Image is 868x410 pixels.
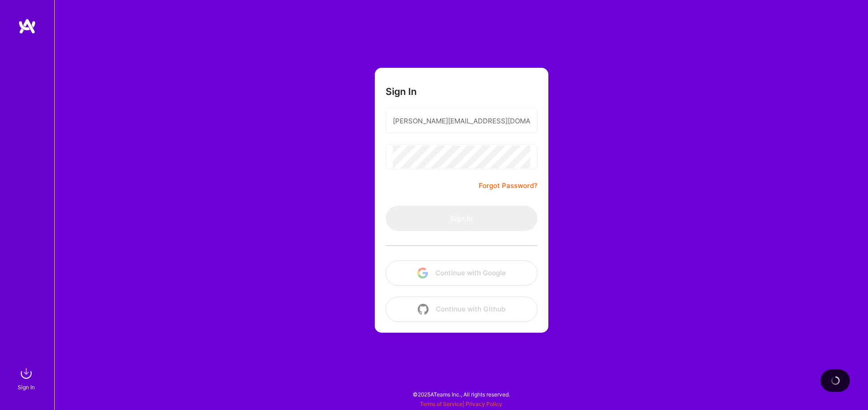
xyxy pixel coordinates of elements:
[479,180,538,191] a: Forgot Password?
[17,364,35,382] img: sign in
[18,18,36,34] img: logo
[418,304,429,315] img: icon
[386,260,538,286] button: Continue with Google
[393,109,530,132] input: Email...
[386,86,417,97] h3: Sign In
[19,364,35,392] a: sign inSign In
[420,401,502,407] span: |
[18,382,35,392] div: Sign In
[420,401,462,407] a: Terms of Service
[830,376,840,386] img: loading
[417,268,428,278] img: icon
[466,401,502,407] a: Privacy Policy
[386,297,538,322] button: Continue with Github
[54,383,868,405] div: © 2025 ATeams Inc., All rights reserved.
[386,206,538,231] button: Sign In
